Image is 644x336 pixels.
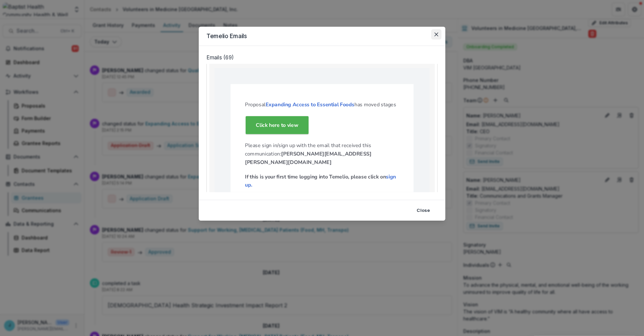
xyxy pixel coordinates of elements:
[431,29,441,39] button: Close
[245,173,396,189] strong: If this is your first time logging into Temelio, please click on
[199,27,445,46] header: Temelio Emails
[266,101,354,108] a: Expanding Access to Essential Foods
[245,101,399,109] p: Proposal has moved stages
[246,116,308,134] a: Click here to view
[245,142,399,167] p: Please sign in/sign up with the email that received this communication:
[256,122,298,129] strong: Click here to view
[413,205,434,215] button: Close
[245,150,371,166] strong: [PERSON_NAME][EMAIL_ADDRESS][PERSON_NAME][DOMAIN_NAME]
[245,173,396,189] a: sign up.
[206,54,438,64] p: Emails ( 69 )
